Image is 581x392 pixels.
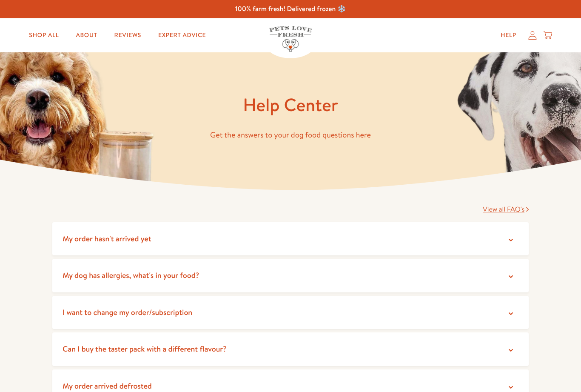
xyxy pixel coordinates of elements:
[52,93,529,117] h1: Help Center
[494,27,523,44] a: Help
[52,259,529,292] summary: My dog has allergies, what's in your food?
[63,307,192,318] span: I want to change my order/subscription
[52,332,529,366] summary: Can I buy the taster pack with a different flavour?
[69,27,104,44] a: About
[483,205,524,214] span: View all FAQ's
[108,27,148,44] a: Reviews
[151,27,213,44] a: Expert Advice
[63,270,199,280] span: My dog has allergies, what's in your food?
[63,233,151,244] span: My order hasn't arrived yet
[22,27,66,44] a: Shop All
[63,343,227,354] span: Can I buy the taster pack with a different flavour?
[483,205,529,214] a: View all FAQ's
[63,381,152,391] span: My order arrived defrosted
[269,26,312,52] img: Pets Love Fresh
[52,296,529,329] summary: I want to change my order/subscription
[52,222,529,256] summary: My order hasn't arrived yet
[52,129,529,142] p: Get the answers to your dog food questions here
